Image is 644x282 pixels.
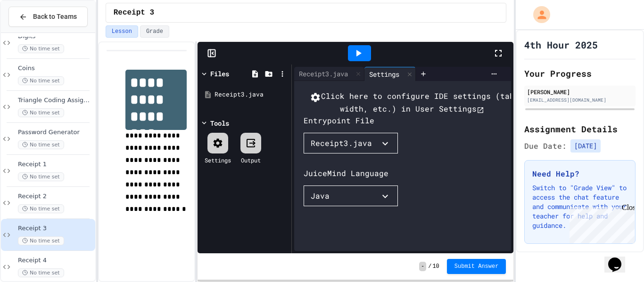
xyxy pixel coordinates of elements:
span: Receipt 2 [18,193,93,201]
span: No time set [18,108,64,117]
button: Back to Teams [8,7,88,27]
div: Settings [364,67,416,81]
div: Java [311,190,330,201]
span: [DATE] [570,139,601,153]
span: Due Date: [524,140,567,152]
span: / [428,263,431,270]
span: No time set [18,268,64,277]
div: Entrypoint File [304,115,374,126]
div: Settings [364,69,404,79]
span: Coins [18,64,93,73]
div: [EMAIL_ADDRESS][DOMAIN_NAME] [527,97,633,104]
div: Files [210,69,229,79]
button: Submit Answer [447,259,506,274]
span: Receipt 3 [18,225,93,233]
span: No time set [18,204,64,213]
button: Lesson [106,25,138,38]
span: Digits [18,32,93,40]
span: No time set [18,76,64,85]
span: Triangle Coding Assignment [18,97,93,105]
div: Receipt3.java [311,137,372,149]
div: [PERSON_NAME] [527,88,633,96]
h2: Your Progress [524,67,636,80]
span: Password Generator [18,129,93,137]
div: Chat with us now!Close [4,4,65,60]
span: Receipt 1 [18,161,93,169]
span: Submit Answer [454,263,499,270]
span: No time set [18,44,64,53]
h2: Assignment Details [524,122,636,136]
span: Back to Teams [33,12,77,22]
span: Receipt 4 [18,257,93,265]
button: Click here to configure IDE settings (tab width, etc.) in User Settings [304,90,520,115]
iframe: chat widget [604,244,635,273]
div: Receipt3.java [294,69,353,79]
div: Receipt3.java [294,67,364,81]
span: No time set [18,140,64,149]
p: Switch to "Grade View" to access the chat feature and communicate with your teacher for help and ... [532,183,627,230]
div: Receipt3.java [215,90,288,99]
h3: Need Help? [532,168,627,179]
span: No time set [18,236,64,245]
div: Settings [205,156,231,164]
h1: 4th Hour 2025 [524,38,598,51]
span: - [419,262,426,271]
span: 10 [432,263,439,270]
div: Tools [210,118,229,128]
button: Java [304,185,398,206]
span: Receipt 3 [114,7,154,18]
button: Receipt3.java [304,133,398,153]
div: JuiceMind Language [304,168,388,179]
span: No time set [18,172,64,181]
button: Grade [140,25,169,38]
div: Output [241,156,261,164]
iframe: chat widget [566,203,635,243]
div: My Account [523,4,553,25]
